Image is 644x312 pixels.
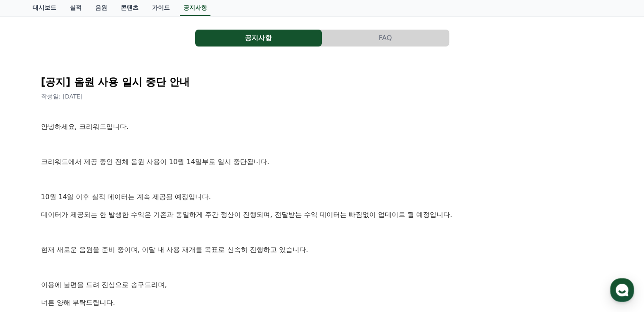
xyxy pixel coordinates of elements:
p: 이용에 불편을 드려 진심으로 송구드리며, [41,279,603,290]
a: 설정 [109,242,163,263]
p: 너른 양해 부탁드립니다. [41,297,603,308]
a: 홈 [3,242,56,263]
p: 크리워드에서 제공 중인 전체 음원 사용이 10월 14일부로 일시 중단됩니다. [41,156,603,167]
a: 대화 [56,242,109,263]
a: FAQ [322,30,449,47]
h2: [공지] 음원 사용 일시 중단 안내 [41,75,603,89]
button: 공지사항 [195,30,322,47]
span: 설정 [131,255,141,261]
span: 작성일: [DATE] [41,93,83,100]
span: 홈 [27,255,32,261]
a: 공지사항 [195,30,322,47]
p: 10월 14일 이후 실적 데이터는 계속 제공될 예정입니다. [41,192,603,203]
p: 안녕하세요, 크리워드입니다. [41,121,603,132]
button: FAQ [322,30,449,47]
p: 현재 새로운 음원을 준비 중이며, 이달 내 사용 재개를 목표로 신속히 진행하고 있습니다. [41,244,603,255]
p: 데이터가 제공되는 한 발생한 수익은 기존과 동일하게 주간 정산이 진행되며, 전달받는 수익 데이터는 빠짐없이 업데이트 될 예정입니다. [41,209,603,220]
span: 대화 [77,255,88,262]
